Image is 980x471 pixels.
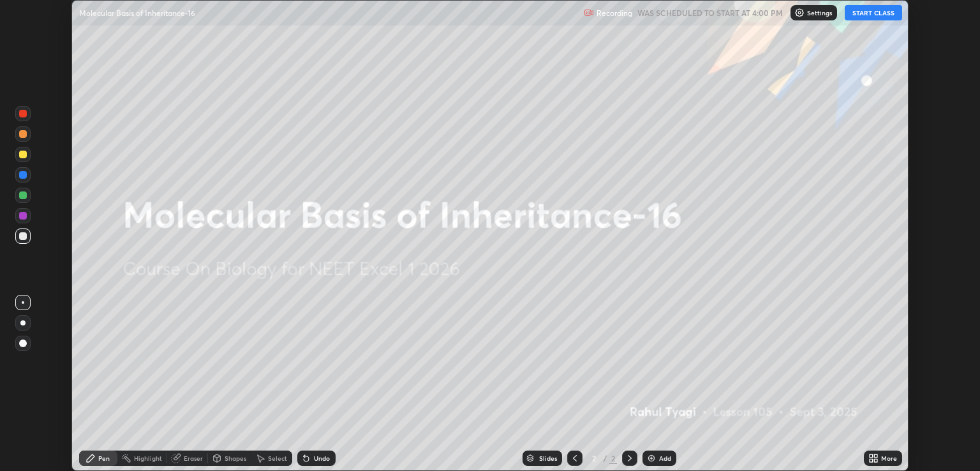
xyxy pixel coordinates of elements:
div: More [881,455,897,461]
p: Molecular Basis of Inheritance-16 [79,8,195,18]
h5: WAS SCHEDULED TO START AT 4:00 PM [637,7,783,19]
div: 2 [588,454,600,462]
img: add-slide-button [646,453,657,463]
div: Slides [539,455,557,461]
p: Recording [597,8,632,18]
img: class-settings-icons [794,8,805,18]
img: recording.375f2c34.svg [584,8,594,18]
div: 2 [609,452,617,464]
div: Highlight [134,455,162,461]
div: Add [659,455,671,461]
div: Pen [98,455,110,461]
div: Select [268,455,287,461]
div: Eraser [184,455,203,461]
p: Settings [807,10,832,16]
div: Shapes [225,455,246,461]
div: Undo [314,455,330,461]
button: START CLASS [845,5,902,20]
div: / [603,454,607,462]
